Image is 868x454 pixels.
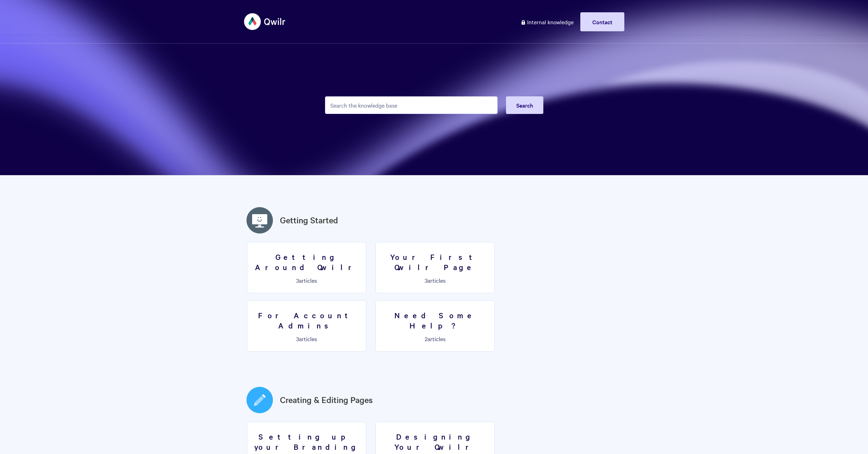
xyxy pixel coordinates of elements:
[380,310,490,330] h3: Need Some Help?
[380,335,490,342] p: articles
[516,101,533,109] span: Search
[296,335,299,343] span: 3
[247,300,366,352] a: For Account Admins 3articles
[280,214,338,226] a: Getting Started
[375,300,495,352] a: Need Some Help? 2articles
[325,96,498,114] input: Search the knowledge base
[375,242,495,293] a: Your First Qwilr Page 3articles
[251,335,362,342] p: articles
[580,12,624,31] a: Contact
[251,252,362,272] h3: Getting Around Qwilr
[425,276,427,284] span: 3
[380,252,490,272] h3: Your First Qwilr Page
[425,335,427,343] span: 2
[380,277,490,283] p: articles
[251,310,362,330] h3: For Account Admins
[251,277,362,283] p: articles
[280,394,373,406] a: Creating & Editing Pages
[244,8,286,35] img: Qwilr Help Center
[296,276,299,284] span: 3
[506,96,543,114] button: Search
[515,12,579,31] a: Internal knowledge
[251,431,362,452] h3: Setting up your Branding
[247,242,366,293] a: Getting Around Qwilr 3articles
